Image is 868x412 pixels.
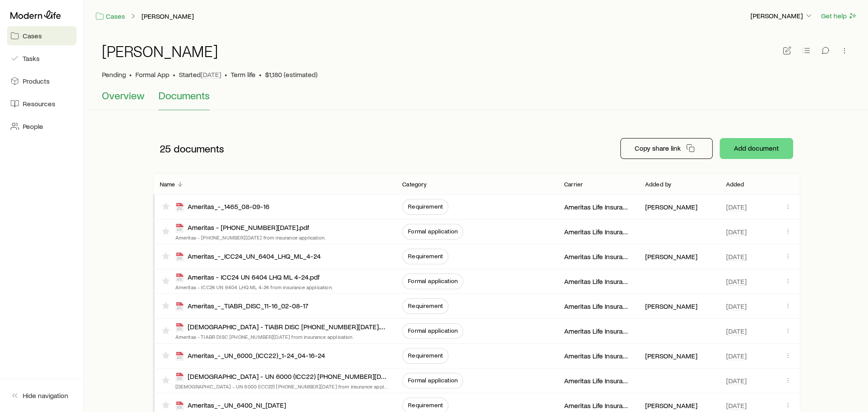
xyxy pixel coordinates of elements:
[821,11,858,21] button: Get help
[141,12,194,20] button: [PERSON_NAME]
[726,277,747,286] span: [DATE]
[408,377,458,384] span: Formal application
[564,227,631,236] p: Ameritas Life Insurance Corp. (Ameritas)
[175,234,326,241] p: Ameritas - [PHONE_NUMBER][DATE] from insurance application.
[750,11,814,21] button: [PERSON_NAME]
[726,227,747,236] span: [DATE]
[564,252,631,261] p: Ameritas Life Insurance Corp. (Ameritas)
[175,202,269,212] div: Ameritas_-_1465_08-09-16
[175,383,389,390] p: [DEMOGRAPHIC_DATA] - UN 6000 (ICC22) [PHONE_NUMBER][DATE] from insurance application.
[158,89,210,101] span: Documents
[259,70,262,79] span: •
[726,376,747,385] span: [DATE]
[201,70,221,79] span: [DATE]
[175,273,320,283] div: Ameritas - ICC24 UN 6404 LHQ ML 4-24.pdf
[408,253,443,260] span: Requirement
[175,284,333,290] p: Ameritas - ICC24 UN 6404 LHQ ML 4-24 from insurance application.
[726,252,747,261] span: [DATE]
[620,138,713,159] button: Copy share link
[23,391,68,400] span: Hide navigation
[175,333,389,340] p: Ameritas - TIABR DISC [PHONE_NUMBER][DATE] from insurance application.
[564,302,631,311] p: Ameritas Life Insurance Corp. (Ameritas)
[645,351,697,360] p: [PERSON_NAME]
[720,138,793,159] button: Add document
[726,351,747,360] span: [DATE]
[175,301,308,311] div: Ameritas_-_TIABR_DISC_11-16_02-08-17
[645,401,697,410] p: [PERSON_NAME]
[645,252,697,261] p: [PERSON_NAME]
[726,401,747,410] span: [DATE]
[102,89,145,101] span: Overview
[7,386,77,405] button: Hide navigation
[7,26,77,45] a: Cases
[726,327,747,335] span: [DATE]
[102,42,218,60] h1: [PERSON_NAME]
[175,322,389,332] div: [DEMOGRAPHIC_DATA] - TIABR DISC [PHONE_NUMBER][DATE].pdf
[564,277,631,286] p: Ameritas Life Insurance Corp. (Ameritas)
[408,228,458,235] span: Formal application
[645,181,671,188] p: Added by
[175,351,325,361] div: Ameritas_-_UN_6000_(ICC22)_1-24_04-16-24
[160,142,171,155] span: 25
[726,181,744,188] p: Added
[7,49,77,68] a: Tasks
[564,401,631,410] p: Ameritas Life Insurance Corp. (Ameritas)
[265,70,317,79] span: $1,180 (estimated)
[175,401,286,411] div: Ameritas_-_UN_6400_NI_[DATE]
[23,31,42,40] span: Cases
[564,376,631,385] p: Ameritas Life Insurance Corp. (Ameritas)
[645,302,697,311] p: [PERSON_NAME]
[23,122,43,131] span: People
[408,203,443,210] span: Requirement
[7,117,77,136] a: People
[175,252,321,262] div: Ameritas_-_ICC24_UN_6404_LHQ_ML_4-24
[175,372,389,382] div: [DEMOGRAPHIC_DATA] - UN 6000 (ICC22) [PHONE_NUMBER][DATE].pdf
[408,352,443,359] span: Requirement
[102,89,851,110] div: Case details tabs
[564,351,631,360] p: Ameritas Life Insurance Corp. (Ameritas)
[402,181,427,188] p: Category
[645,203,697,211] p: [PERSON_NAME]
[7,71,77,91] a: Products
[564,327,631,335] p: Ameritas Life Insurance Corp. (Ameritas)
[408,327,458,334] span: Formal application
[726,203,747,211] span: [DATE]
[564,203,631,211] p: Ameritas Life Insurance Corp. (Ameritas)
[750,11,813,20] p: [PERSON_NAME]
[408,277,458,284] span: Formal application
[225,70,227,79] span: •
[726,302,747,311] span: [DATE]
[135,70,169,79] span: Formal App
[102,70,126,79] p: Pending
[635,144,681,152] p: Copy share link
[23,99,55,108] span: Resources
[179,70,221,79] p: Started
[173,70,175,79] span: •
[23,77,50,85] span: Products
[231,70,256,79] span: Term life
[7,94,77,113] a: Resources
[129,70,132,79] span: •
[23,54,40,63] span: Tasks
[160,181,175,188] p: Name
[95,11,125,21] a: Cases
[564,181,583,188] p: Carrier
[175,223,309,233] div: Ameritas - [PHONE_NUMBER][DATE].pdf
[408,402,443,409] span: Requirement
[174,142,224,155] span: documents
[408,302,443,309] span: Requirement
